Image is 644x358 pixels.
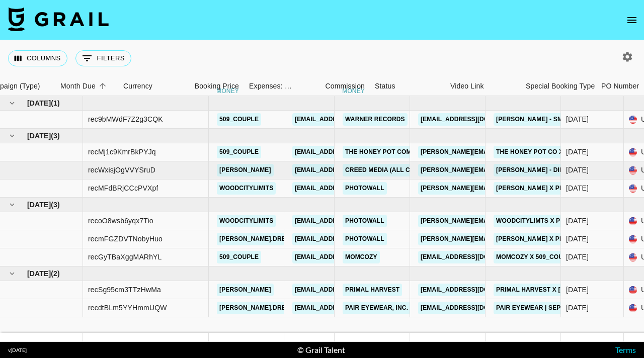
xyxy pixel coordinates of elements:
div: rec9bMWdF7Z2g3CQK [88,114,163,124]
span: ( 3 ) [51,200,60,210]
a: [EMAIL_ADDRESS][PERSON_NAME][DOMAIN_NAME] [292,233,456,245]
span: [DATE] [27,268,51,279]
a: [EMAIL_ADDRESS][PERSON_NAME][DOMAIN_NAME] [292,284,456,296]
a: woodcitylimits [217,215,276,227]
a: [PERSON_NAME][EMAIL_ADDRESS][DOMAIN_NAME] [418,233,582,245]
a: [EMAIL_ADDRESS][PERSON_NAME][DOMAIN_NAME] [292,182,456,195]
button: hide children [5,96,19,110]
a: The Honey Pot Company [343,146,431,158]
button: Show filters [75,50,131,66]
span: [DATE] [27,200,51,210]
a: Creed Media (All Campaigns) [343,164,447,176]
a: PhotoWall [343,182,387,195]
a: Momcozy x 509_couple [494,251,578,263]
a: Momcozy [343,251,380,263]
button: open drawer [622,10,642,30]
a: 509_couple [217,251,261,263]
span: ( 2 ) [51,268,60,279]
a: [PERSON_NAME][EMAIL_ADDRESS][DOMAIN_NAME] [418,164,582,176]
a: Pair Eyewear, Inc. [343,302,411,314]
a: Primal Harvest x [PERSON_NAME] [494,284,612,296]
div: Month Due [60,76,96,96]
div: Video Link [450,76,484,96]
div: Special Booking Type [521,76,596,96]
div: Expenses: Remove Commission? [244,76,294,96]
button: hide children [5,198,19,212]
a: [PERSON_NAME] - Small Hands [494,113,601,126]
div: recMFdBRjCCcPVXpf [88,183,158,193]
div: Jul '25 [566,165,589,175]
a: [EMAIL_ADDRESS][PERSON_NAME][DOMAIN_NAME] [292,251,456,263]
a: [PERSON_NAME] x Photowall [494,182,597,195]
button: hide children [5,129,19,143]
button: hide children [5,266,19,281]
div: Currency [118,76,169,96]
a: The Honey Pot Co x The Dorismonds [494,146,624,158]
div: Aug '25 [566,234,589,244]
div: v [DATE] [8,347,27,353]
a: 509_couple [217,113,261,126]
div: Aug '25 [566,252,589,262]
div: Status [375,76,395,96]
a: Pair Eyewear | September [494,302,589,314]
a: 509_couple [217,146,261,158]
div: Booking Price [195,76,239,96]
div: Jul '25 [566,147,589,157]
a: woodcitylimits [217,182,276,195]
div: Month Due [55,76,118,96]
div: recGyTBaXggMARhYL [88,252,162,262]
a: [EMAIL_ADDRESS][PERSON_NAME][DOMAIN_NAME] [292,146,456,158]
a: [PERSON_NAME].drew [217,302,294,314]
a: [PERSON_NAME][EMAIL_ADDRESS][DOMAIN_NAME] [418,182,582,195]
a: Terms [615,345,636,354]
span: [DATE] [27,131,51,141]
div: Sep '25 [566,285,589,295]
div: Aug '25 [566,216,589,226]
div: recWxisjOgVVYSruD [88,165,155,175]
a: woodcitylimts x Photowall (#YYWM1ZOF) [494,215,641,227]
a: [PERSON_NAME] [217,164,274,176]
a: [EMAIL_ADDRESS][PERSON_NAME][DOMAIN_NAME] [292,164,456,176]
span: [DATE] [27,98,51,108]
div: © Grail Talent [297,345,345,355]
a: [PERSON_NAME][EMAIL_ADDRESS][DOMAIN_NAME] [418,146,582,158]
div: recmFGZDVTNobyHuo [88,234,163,244]
div: recoO8wsb6yqx7Tio [88,216,153,226]
div: Jul '25 [566,183,589,193]
img: Grail Talent [8,7,109,31]
a: [EMAIL_ADDRESS][DOMAIN_NAME] [418,113,531,126]
a: [EMAIL_ADDRESS][PERSON_NAME][DOMAIN_NAME] [292,113,456,126]
a: [PERSON_NAME] - Die [PERSON_NAME] [494,164,619,176]
div: money [216,88,239,94]
a: [EMAIL_ADDRESS][DOMAIN_NAME] [418,302,531,314]
a: PhotoWall [343,215,387,227]
a: [PERSON_NAME] x Photowall (#AO6NOZ9F) [494,233,639,245]
button: Sort [96,79,110,93]
a: [PERSON_NAME].drew [217,233,294,245]
a: primal harvest [343,284,402,296]
div: recdtBLm5YYHmmUQW [88,303,167,313]
a: [PERSON_NAME] [217,284,274,296]
a: [EMAIL_ADDRESS][PERSON_NAME][DOMAIN_NAME] [292,215,456,227]
a: [EMAIL_ADDRESS][PERSON_NAME][DOMAIN_NAME] [292,302,456,314]
div: money [342,88,365,94]
div: PO Number [601,76,639,96]
div: Currency [123,76,152,96]
div: Expenses: Remove Commission? [249,76,292,96]
div: Special Booking Type [526,76,595,96]
a: [EMAIL_ADDRESS][DOMAIN_NAME] [418,284,531,296]
a: Warner Records [343,113,408,126]
div: Commission [325,76,365,96]
a: [EMAIL_ADDRESS][DOMAIN_NAME] [418,251,531,263]
div: Sep '25 [566,303,589,313]
button: Select columns [8,50,67,66]
a: [PERSON_NAME][EMAIL_ADDRESS][DOMAIN_NAME] [418,215,582,227]
div: Video Link [445,76,521,96]
div: recMj1c9KmrBkPYJq [88,147,156,157]
a: PhotoWall [343,233,387,245]
div: Status [370,76,445,96]
div: Jun '25 [566,114,589,124]
span: ( 3 ) [51,131,60,141]
div: recSg95cm3TTzHwMa [88,285,161,295]
span: ( 1 ) [51,98,60,108]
